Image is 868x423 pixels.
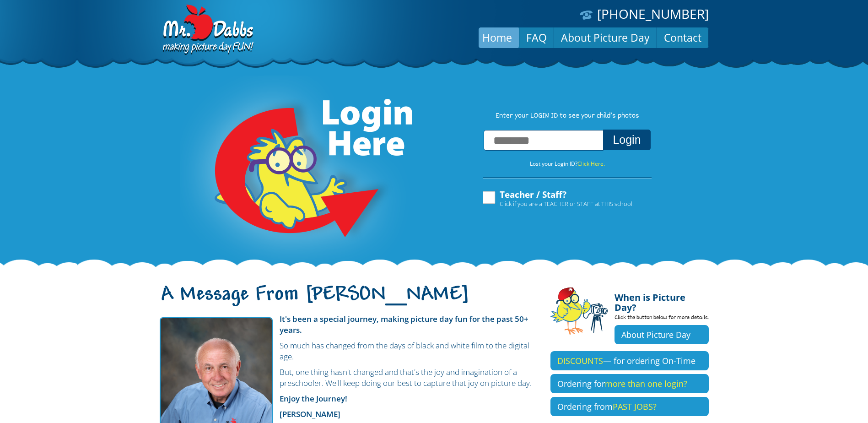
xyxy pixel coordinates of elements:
[475,27,519,49] a: Home
[474,111,661,121] p: Enter your LOGIN ID to see your child’s photos
[597,5,709,22] a: [PHONE_NUMBER]
[481,190,634,207] label: Teacher / Staff?
[557,355,603,366] span: DISCOUNTS
[615,287,709,313] h4: When is Picture Day?
[160,291,537,310] h1: A Message From [PERSON_NAME]
[603,130,650,150] button: Login
[180,76,414,268] img: Login Here
[577,160,605,168] a: Click Here.
[160,367,537,389] p: But, one thing hasn't changed and that's the joy and imagination of a preschooler. We'll keep doi...
[160,5,255,56] img: Dabbs Company
[519,27,554,49] a: FAQ
[550,397,709,416] a: Ordering fromPAST JOBS?
[615,313,709,325] p: Click the button below for more details.
[657,27,708,49] a: Contact
[605,378,687,389] span: more than one login?
[550,351,709,370] a: DISCOUNTS— for ordering On-Time
[474,159,661,169] p: Lost your Login ID?
[554,27,657,49] a: About Picture Day
[280,409,340,419] strong: [PERSON_NAME]
[615,325,709,344] a: About Picture Day
[160,340,537,362] p: So much has changed from the days of black and white film to the digital age.
[613,401,657,412] span: PAST JOBS?
[550,374,709,393] a: Ordering formore than one login?
[280,393,347,404] strong: Enjoy the Journey!
[500,199,634,208] span: Click if you are a TEACHER or STAFF at THIS school.
[280,314,528,335] strong: It's been a special journey, making picture day fun for the past 50+ years.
